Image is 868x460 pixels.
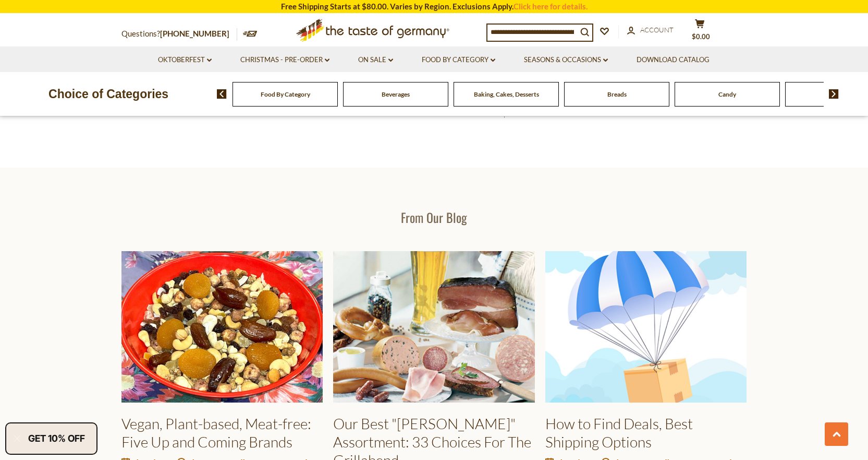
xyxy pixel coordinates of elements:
[545,415,693,451] a: How to Find Deals, Best Shipping Options
[718,90,736,98] a: Candy
[121,209,747,225] h3: From Our Blog
[692,32,710,41] span: $0.00
[422,54,495,66] a: Food By Category
[524,54,608,66] a: Seasons & Occasions
[545,251,747,403] img: How to Find Deals, Best Shipping Options
[607,90,627,98] a: Breads
[829,89,839,99] img: next arrow
[121,415,311,451] a: Vegan, Plant-based, Meat-free: Five Up and Coming Brands
[240,54,329,66] a: Christmas - PRE-ORDER
[121,27,237,41] p: Questions?
[637,54,710,66] a: Download Catalog
[358,54,393,66] a: On Sale
[261,90,310,98] a: Food By Category
[382,90,410,98] a: Beverages
[514,2,588,11] a: Click here for details.
[333,251,534,403] img: Our Best "Wurst" Assortment: 33 Choices For The Grillabend
[627,25,674,36] a: Account
[684,19,716,45] button: $0.00
[217,89,227,99] img: previous arrow
[121,251,323,403] img: Vegan, Plant-based, Meat-free: Five Up and Coming Brands
[474,90,539,98] a: Baking, Cakes, Desserts
[158,54,212,66] a: Oktoberfest
[160,29,229,38] a: [PHONE_NUMBER]
[640,26,674,34] span: Account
